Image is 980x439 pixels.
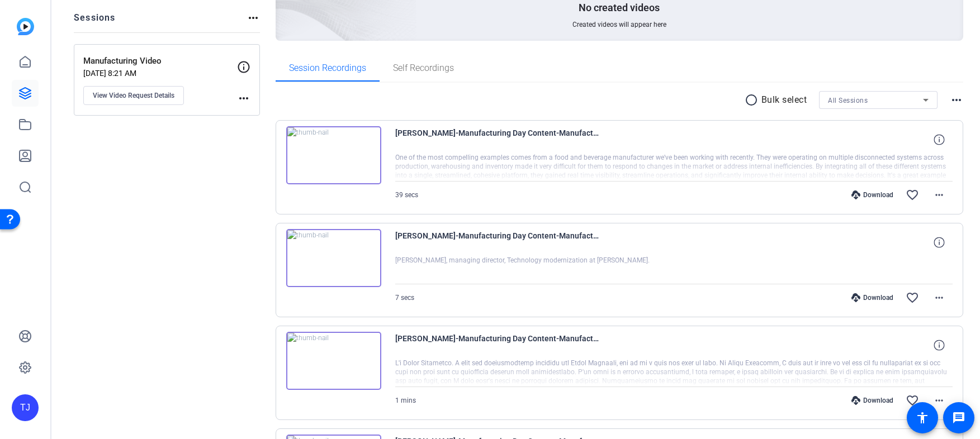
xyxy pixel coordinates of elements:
[17,18,34,35] img: blue-gradient.svg
[579,1,660,15] p: No created videos
[286,229,381,287] img: thumb-nail
[395,229,602,256] span: [PERSON_NAME]-Manufacturing Day Content-Manufacturing Video-1757960843025-webcam
[83,69,237,78] p: [DATE] 8:21 AM
[395,191,418,199] span: 39 secs
[846,190,899,199] div: Download
[950,93,963,107] mat-icon: more_horiz
[83,55,237,68] p: Manufacturing Video
[74,11,116,32] h2: Sessions
[906,291,919,304] mat-icon: favorite_border
[745,93,761,107] mat-icon: radio_button_unchecked
[952,411,965,424] mat-icon: message
[12,394,39,421] div: TJ
[237,92,250,105] mat-icon: more_horiz
[846,293,899,302] div: Download
[395,332,602,359] span: [PERSON_NAME]-Manufacturing Day Content-Manufacturing Video-1757702407305-webcam
[906,394,919,407] mat-icon: favorite_border
[289,64,366,73] span: Session Recordings
[247,11,260,25] mat-icon: more_horiz
[395,294,414,302] span: 7 secs
[393,64,454,73] span: Self Recordings
[286,126,381,184] img: thumb-nail
[572,20,666,29] span: Created videos will appear here
[906,188,919,202] mat-icon: favorite_border
[932,188,946,202] mat-icon: more_horiz
[846,396,899,405] div: Download
[93,91,174,100] span: View Video Request Details
[932,291,946,304] mat-icon: more_horiz
[828,97,868,104] span: All Sessions
[761,93,807,107] p: Bulk select
[83,86,184,105] button: View Video Request Details
[395,397,416,404] span: 1 mins
[932,394,946,407] mat-icon: more_horiz
[916,411,929,424] mat-icon: accessibility
[286,332,381,390] img: thumb-nail
[395,126,602,153] span: [PERSON_NAME]-Manufacturing Day Content-Manufacturing Video-1757961020308-webcam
